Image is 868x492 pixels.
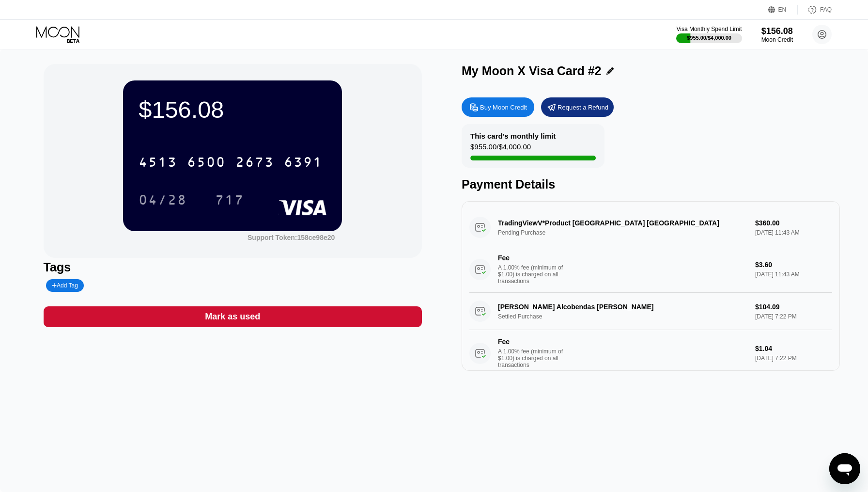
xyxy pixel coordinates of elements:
[755,271,832,278] div: [DATE] 11:43 AM
[820,6,832,13] div: FAQ
[139,156,177,171] div: 4513
[52,282,78,289] div: Add Tag
[469,246,832,293] div: FeeA 1.00% fee (minimum of $1.00) is charged on all transactions$3.60[DATE] 11:43 AM
[498,348,571,368] div: A 1.00% fee (minimum of $1.00) is charged on all transactions
[284,156,323,171] div: 6391
[755,261,832,269] div: $3.60
[778,6,787,13] div: EN
[498,338,566,346] div: Fee
[798,5,832,15] div: FAQ
[755,355,832,362] div: [DATE] 7:22 PM
[462,177,840,191] div: Payment Details
[248,234,335,241] div: Support Token:158ce98e20
[687,35,731,41] div: $955.00 / $4,000.00
[761,26,793,36] div: $156.08
[755,345,832,352] div: $1.04
[470,143,531,156] div: $955.00 / $4,000.00
[558,103,608,111] div: Request a Refund
[469,330,832,377] div: FeeA 1.00% fee (minimum of $1.00) is charged on all transactions$1.04[DATE] 7:22 PM
[480,103,527,111] div: Buy Moon Credit
[131,188,194,212] div: 04/28
[187,156,226,171] div: 6500
[541,97,614,117] div: Request a Refund
[139,96,326,123] div: $156.08
[498,264,571,285] div: A 1.00% fee (minimum of $1.00) is charged on all transactions
[133,150,328,174] div: 4513650026736391
[829,453,860,484] iframe: Button to launch messaging window
[676,26,742,43] div: Visa Monthly Spend Limit$955.00/$4,000.00
[139,193,187,209] div: 04/28
[498,254,566,262] div: Fee
[470,132,556,140] div: This card’s monthly limit
[761,26,793,43] div: $156.08Moon Credit
[208,188,251,212] div: 717
[235,156,274,171] div: 2673
[676,26,742,32] div: Visa Monthly Spend Limit
[44,306,422,327] div: Mark as used
[205,311,260,322] div: Mark as used
[248,234,335,241] div: Support Token: 158ce98e20
[462,97,534,117] div: Buy Moon Credit
[44,260,422,274] div: Tags
[215,193,244,209] div: 717
[462,64,602,78] div: My Moon X Visa Card #2
[46,279,84,292] div: Add Tag
[761,36,793,43] div: Moon Credit
[768,5,798,15] div: EN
